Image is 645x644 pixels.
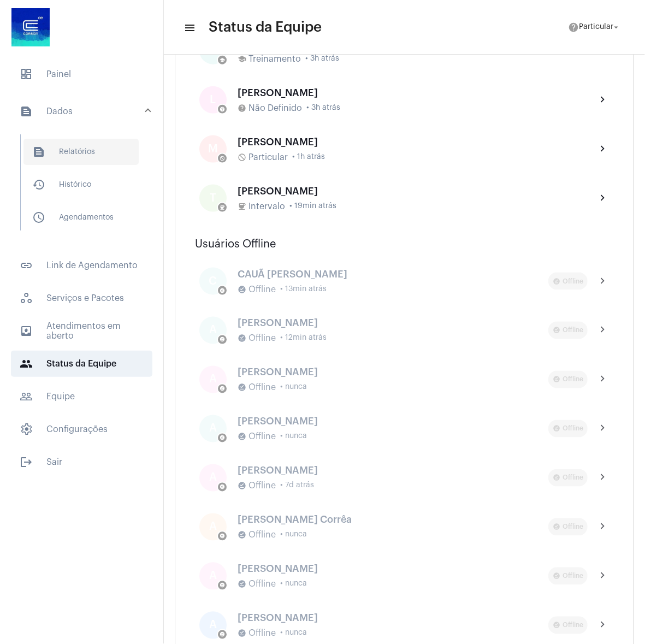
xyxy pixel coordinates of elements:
span: • 12min atrás [280,334,327,342]
div: A [199,464,227,492]
mat-icon: offline_pin [238,580,246,589]
img: d4669ae0-8c07-2337-4f67-34b0df7f5ae4.jpeg [9,5,52,49]
div: [PERSON_NAME] [238,137,588,147]
mat-icon: chevron_right [596,570,610,583]
mat-icon: offline_pin [238,482,246,491]
mat-icon: sidenav icon [32,145,45,158]
span: Particular [248,152,288,162]
div: CAUÃ [PERSON_NAME] [238,269,548,280]
span: Intervalo [248,202,285,211]
span: sidenav icon [20,423,33,436]
mat-icon: sidenav icon [184,21,194,34]
mat-icon: offline_pin [238,383,246,392]
mat-icon: offline_pin [553,277,560,285]
mat-icon: chevron_right [596,422,610,435]
mat-expansion-panel-header: sidenav iconDados [7,94,163,129]
mat-icon: do_not_disturb [238,153,246,162]
mat-icon: chevron_right [596,521,610,534]
span: Histórico [23,172,139,198]
mat-icon: offline_pin [553,622,560,629]
mat-icon: sidenav icon [32,178,45,191]
mat-icon: arrow_drop_down [611,22,621,32]
div: [PERSON_NAME] [238,465,548,476]
mat-chip: Offline [548,322,588,339]
mat-icon: coffee [238,202,246,211]
mat-icon: offline_pin [238,285,246,294]
mat-icon: help [568,22,579,33]
mat-icon: chevron_right [596,93,610,107]
mat-icon: offline_pin [238,531,246,540]
div: [PERSON_NAME] [238,613,548,624]
mat-icon: do_not_disturb [220,156,225,161]
div: C [199,268,227,295]
mat-chip: Offline [548,420,588,438]
span: Offline [248,530,276,540]
span: sidenav icon [20,292,33,305]
mat-icon: chevron_right [596,192,610,205]
mat-icon: offline_pin [553,425,560,433]
div: A [199,612,227,639]
div: L [199,86,227,114]
mat-icon: sidenav icon [20,357,33,370]
mat-icon: sidenav icon [20,324,33,338]
span: Sair [11,449,152,475]
span: Serviços e Pacotes [11,285,152,311]
mat-icon: offline_pin [238,629,246,638]
mat-icon: offline_pin [220,435,225,441]
mat-icon: offline_pin [238,334,246,343]
mat-icon: offline_pin [238,433,246,441]
span: • 3h atrás [305,55,339,63]
mat-icon: school [220,57,225,63]
mat-icon: offline_pin [220,288,225,293]
div: A [199,366,227,393]
span: • nunca [280,531,307,539]
div: [PERSON_NAME] [238,564,548,575]
div: sidenav iconDados [7,129,163,246]
div: A [199,563,227,590]
mat-icon: coffee [220,205,225,210]
mat-icon: offline_pin [220,534,225,539]
div: M [199,135,227,163]
span: Link de Agendamento [11,252,152,279]
span: Particular [579,23,613,31]
span: Offline [248,481,276,491]
span: Offline [248,580,276,589]
mat-icon: help [238,104,246,113]
mat-icon: chevron_right [596,619,610,632]
span: • nunca [280,629,307,637]
span: • 3h atrás [306,104,340,112]
mat-icon: sidenav icon [32,211,45,224]
span: • 13min atrás [280,285,327,293]
span: Status da Equipe [209,19,322,36]
mat-icon: sidenav icon [20,105,33,118]
mat-chip: Offline [548,371,588,388]
div: [PERSON_NAME] [238,416,548,427]
mat-icon: offline_pin [220,386,225,392]
mat-icon: chevron_right [596,471,610,485]
mat-icon: chevron_right [596,324,610,337]
span: • 19min atrás [289,202,336,210]
div: [PERSON_NAME] [238,318,548,329]
mat-icon: chevron_right [596,143,610,156]
span: • 7d atrás [280,482,314,490]
span: Status da Equipe [11,351,152,377]
mat-icon: offline_pin [220,485,225,490]
mat-icon: offline_pin [220,583,225,588]
span: Treinamento [248,54,301,64]
mat-icon: offline_pin [553,327,560,334]
span: Offline [248,629,276,639]
mat-chip: Offline [548,617,588,634]
mat-icon: school [238,55,246,63]
mat-chip: Offline [548,469,588,487]
span: Offline [248,432,276,442]
div: A [199,513,227,541]
div: [PERSON_NAME] [238,186,588,197]
span: Não Definido [248,103,302,113]
mat-chip: Offline [548,568,588,585]
span: sidenav icon [20,68,33,81]
span: Offline [248,334,276,344]
mat-icon: offline_pin [553,572,560,580]
span: • nunca [280,580,307,588]
mat-panel-title: Dados [20,105,146,118]
div: A [199,415,227,442]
